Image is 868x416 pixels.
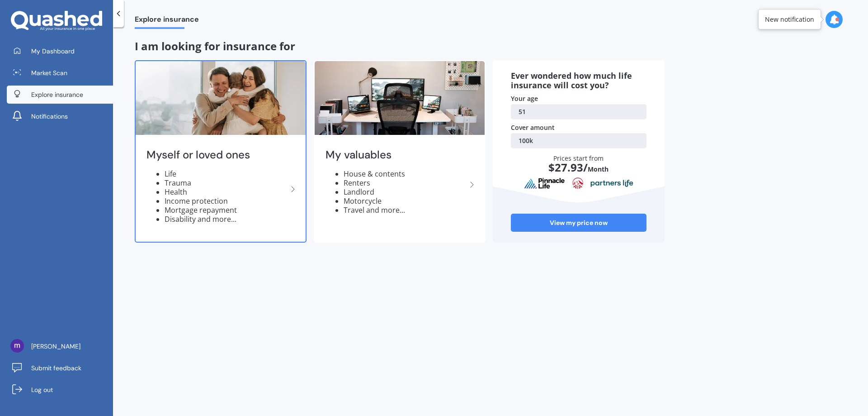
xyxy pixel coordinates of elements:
[165,206,288,215] li: Mortgage repayment
[31,342,80,351] span: [PERSON_NAME]
[344,169,467,178] li: House & contents
[511,123,646,132] div: Cover amount
[31,363,81,373] span: Submit feedback
[344,196,467,206] li: Motorcycle
[7,381,113,399] a: Log out
[165,215,288,224] li: Disability and more...
[511,104,646,120] a: 51
[136,61,306,135] img: Myself or loved ones
[344,206,467,215] li: Travel and more...
[511,71,646,91] div: Ever wondered how much life insurance will cost you?
[344,178,467,187] li: Renters
[511,94,646,103] div: Your age
[572,177,583,189] img: aia
[315,61,485,135] img: My valuables
[135,15,199,27] span: Explore insurance
[7,64,113,82] a: Market Scan
[10,339,24,353] img: ACg8ocILc0VwP5p1Ja-5E-otbZnCkCionQfc5bK5CC2Ot1jghUso0Q=s96-c
[548,160,588,175] span: $ 27.93 /
[7,86,113,104] a: Explore insurance
[165,196,288,206] li: Income protection
[165,187,288,196] li: Health
[7,107,113,125] a: Notifications
[511,133,646,148] a: 100k
[31,112,68,121] span: Notifications
[31,385,53,394] span: Log out
[511,214,646,232] a: View my price now
[590,179,634,187] img: partnersLife
[31,47,75,56] span: My Dashboard
[765,15,814,24] div: New notification
[588,165,609,173] span: Month
[146,148,288,162] h2: Myself or loved ones
[31,90,83,99] span: Explore insurance
[325,148,467,162] h2: My valuables
[165,169,288,178] li: Life
[520,154,637,182] div: Prices start from
[7,359,113,377] a: Submit feedback
[31,68,67,77] span: Market Scan
[135,38,295,53] span: I am looking for insurance for
[7,337,113,355] a: [PERSON_NAME]
[165,178,288,187] li: Trauma
[7,42,113,60] a: My Dashboard
[344,187,467,196] li: Landlord
[524,177,566,189] img: pinnacle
